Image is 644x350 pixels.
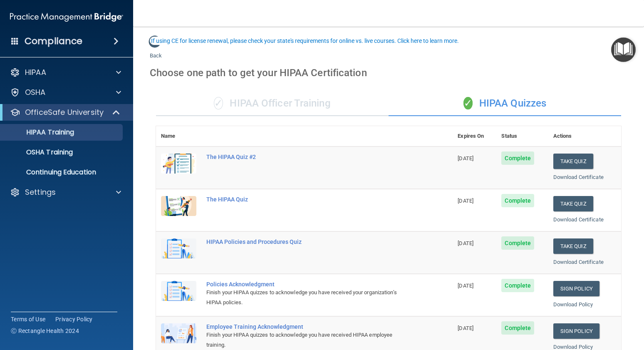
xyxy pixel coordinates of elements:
span: [DATE] [458,155,473,161]
div: If using CE for license renewal, please check your state's requirements for online vs. live cours... [151,38,459,44]
a: OSHA [10,87,121,97]
button: Open Resource Center [611,37,636,62]
button: If using CE for license renewal, please check your state's requirements for online vs. live cours... [150,37,460,45]
span: Complete [501,236,534,250]
span: [DATE] [458,283,473,289]
a: Privacy Policy [55,315,93,323]
p: OfficeSafe University [25,107,104,117]
a: Sign Policy [553,281,599,296]
span: ✓ [463,97,473,109]
div: Employee Training Acknowledgment [206,323,411,330]
button: Take Quiz [553,196,593,211]
a: Terms of Use [11,315,45,323]
span: Complete [501,279,534,292]
a: Download Certificate [553,259,604,265]
p: Settings [25,187,56,197]
div: Finish your HIPAA quizzes to acknowledge you have received HIPAA employee training. [206,330,411,350]
div: Finish your HIPAA quizzes to acknowledge you have received your organization’s HIPAA policies. [206,288,411,308]
a: HIPAA [10,67,121,77]
a: Download Certificate [553,174,604,180]
button: Take Quiz [553,154,593,169]
a: OfficeSafe University [10,107,121,117]
span: [DATE] [458,325,473,331]
p: HIPAA Training [5,128,74,137]
p: OSHA Training [5,148,73,156]
div: HIPAA Policies and Procedures Quiz [206,238,411,245]
h4: Compliance [25,35,82,47]
div: The HIPAA Quiz [206,196,411,203]
a: Back [150,42,162,59]
span: [DATE] [458,240,473,246]
div: HIPAA Officer Training [156,91,389,116]
span: Complete [501,321,534,335]
th: Actions [548,126,621,146]
p: OSHA [25,87,46,97]
span: Ⓒ Rectangle Health 2024 [11,327,79,335]
div: HIPAA Quizzes [389,91,621,116]
th: Name [156,126,201,146]
th: Status [496,126,548,146]
div: Policies Acknowledgment [206,281,411,288]
span: Complete [501,194,534,207]
a: Settings [10,187,121,197]
div: The HIPAA Quiz #2 [206,154,411,160]
span: Complete [501,151,534,165]
a: Sign Policy [553,323,599,339]
div: Choose one path to get your HIPAA Certification [150,61,627,85]
span: ✓ [214,97,223,109]
button: Take Quiz [553,238,593,254]
th: Expires On [453,126,496,146]
a: Download Policy [553,301,593,308]
p: Continuing Education [5,168,119,176]
a: Download Certificate [553,216,604,223]
span: [DATE] [458,198,473,204]
p: HIPAA [25,67,46,77]
img: PMB logo [10,9,123,25]
a: Download Policy [553,344,593,350]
